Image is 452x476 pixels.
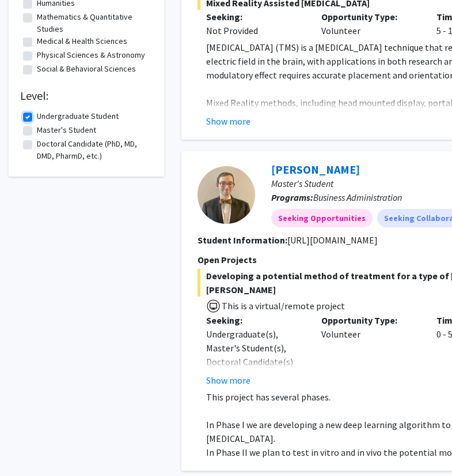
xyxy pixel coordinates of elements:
[271,178,333,189] span: Master's Student
[37,63,136,75] label: Social & Behavioral Sciences
[206,10,304,24] p: Seeking:
[37,35,127,47] label: Medical & Health Sciences
[313,313,428,387] div: Volunteer
[313,192,402,203] span: Business Administration
[206,114,250,128] button: Show more
[271,162,360,177] a: [PERSON_NAME]
[206,327,304,466] div: Undergraduate(s), Master's Student(s), Doctoral Candidate(s) (PhD, MD, DMD, PharmD, etc.), Postdo...
[37,49,145,61] label: Physical Sciences & Astronomy
[321,313,419,327] p: Opportunity Type:
[206,313,304,327] p: Seeking:
[37,11,150,35] label: Mathematics & Quantitative Studies
[221,300,345,312] span: This is a virtual/remote project
[287,234,378,246] fg-read-more: [URL][DOMAIN_NAME]
[197,254,257,265] span: Open Projects
[197,234,287,246] b: Student Information:
[9,424,49,467] iframe: Chat
[37,110,119,122] label: Undergraduate Student
[37,124,96,136] label: Master's Student
[206,373,250,387] button: Show more
[271,209,373,227] mat-chip: Seeking Opportunities
[20,89,153,103] h2: Level:
[206,24,304,38] div: Not Provided
[313,10,428,38] div: Volunteer
[321,10,419,24] p: Opportunity Type:
[37,138,150,162] label: Doctoral Candidate (PhD, MD, DMD, PharmD, etc.)
[271,192,313,203] b: Programs:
